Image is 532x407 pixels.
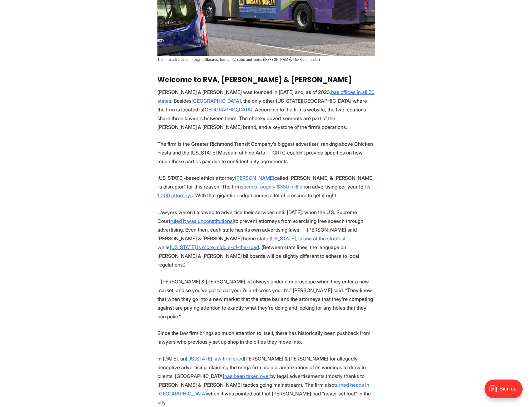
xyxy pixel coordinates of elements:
a: [US_STATE] law firm sued [186,356,244,362]
iframe: portal-trigger [479,376,532,407]
p: [PERSON_NAME] & [PERSON_NAME] was founded in [DATE] and, as of 2023, . Besides , the only other [... [157,88,375,131]
p: In [DATE], an [PERSON_NAME] & [PERSON_NAME] for allegedly deceptive advertising, claiming the meg... [157,354,375,407]
strong: Welcome to RVA, [PERSON_NAME] & [PERSON_NAME] [157,75,352,85]
p: Lawyers weren’t allowed to advertise their services until [DATE], when the U.S. Supreme Court to ... [157,208,375,269]
p: The firm is the Greater Richmond Transit Company’s biggest advertiser, ranking above Chicken Fies... [157,140,375,166]
a: [GEOGRAPHIC_DATA] [203,106,252,113]
a: [GEOGRAPHIC_DATA] [191,98,241,104]
p: [US_STATE]-based ethics attorney called [PERSON_NAME] & [PERSON_NAME] “a disruptor” for this reas... [157,174,375,200]
p: Since the law firm brings so much attention to itself, there has historically been pushback from ... [157,329,375,346]
span: The firm advertises through billboards, buses, TV, radio and more. ([PERSON_NAME]/The Richmonder) [157,57,320,62]
a: [US_STATE] is more middle-of-the-road [170,244,259,250]
p: “[[PERSON_NAME] & [PERSON_NAME] is] always under a microscope when they enter a new market, and s... [157,277,375,321]
a: spends roughly $350 million [241,184,305,190]
a: ruled it was unconstitutional [170,218,234,224]
a: [US_STATE], is one of the strictest [270,235,346,242]
a: [PERSON_NAME] [235,175,274,181]
a: turned heads in [GEOGRAPHIC_DATA] [157,382,369,397]
a: has been taken over [224,373,270,379]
